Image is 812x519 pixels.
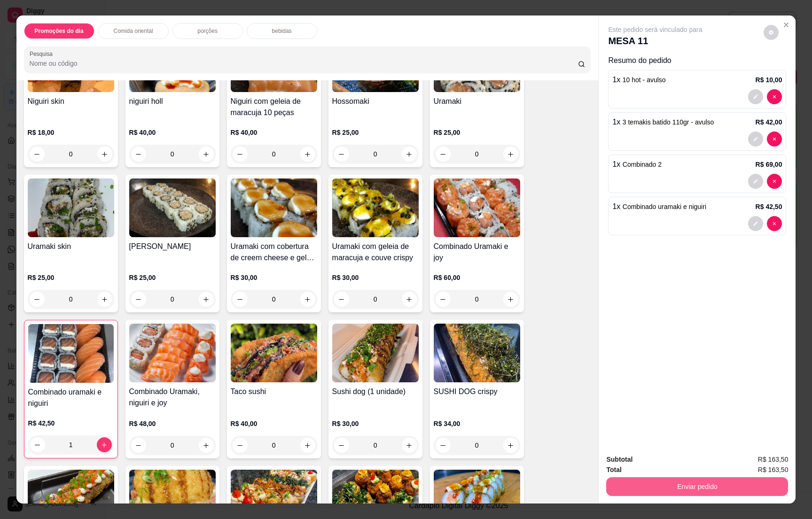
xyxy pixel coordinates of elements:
[758,465,789,475] span: R$ 163,50
[30,50,56,58] label: Pesquisa
[767,89,782,104] button: decrease-product-quantity
[503,438,518,453] button: increase-product-quantity
[606,477,788,496] button: Enviar pedido
[436,147,451,162] button: decrease-product-quantity
[97,292,112,307] button: increase-product-quantity
[129,324,216,382] img: product-image
[748,174,763,189] button: decrease-product-quantity
[764,25,779,40] button: decrease-product-quantity
[434,128,520,137] p: R$ 25,00
[332,273,419,282] p: R$ 30,00
[131,147,146,162] button: decrease-product-quantity
[332,419,419,428] p: R$ 30,00
[28,273,114,282] p: R$ 25,00
[28,128,114,137] p: R$ 18,00
[434,178,520,237] img: product-image
[608,55,786,66] p: Resumo do pedido
[402,438,417,453] button: increase-product-quantity
[434,324,520,382] img: product-image
[332,128,419,137] p: R$ 25,00
[129,241,216,252] h4: [PERSON_NAME]
[129,128,216,137] p: R$ 40,00
[334,438,349,453] button: decrease-product-quantity
[231,241,317,263] h4: Uramaki com cobertura de creem cheese e geléia de pimenta
[767,132,782,147] button: decrease-product-quantity
[97,437,112,452] button: increase-product-quantity
[334,292,349,307] button: decrease-product-quantity
[612,201,706,212] p: 1 x
[28,387,114,409] h4: Combinado uramaki e niguiri
[129,386,216,409] h4: Combinado Uramaki, niguiri e joy
[114,27,153,35] p: Comida oriental
[503,292,518,307] button: increase-product-quantity
[131,438,146,453] button: decrease-product-quantity
[231,273,317,282] p: R$ 30,00
[434,419,520,428] p: R$ 34,00
[623,161,662,168] span: Combinado 2
[332,241,419,263] h4: Uramaki com geleia de maracuja e couve crispy
[402,292,417,307] button: increase-product-quantity
[612,116,714,128] p: 1 x
[756,160,782,169] p: R$ 69,00
[434,241,520,263] h4: Combinado Uramaki e joy
[334,147,349,162] button: decrease-product-quantity
[231,324,317,382] img: product-image
[28,418,114,428] p: R$ 42,50
[97,147,112,162] button: increase-product-quantity
[756,117,782,127] p: R$ 42,00
[231,386,317,397] h4: Taco sushi
[28,96,114,107] h4: Niguiri skin
[434,273,520,282] p: R$ 60,00
[233,292,248,307] button: decrease-product-quantity
[436,438,451,453] button: decrease-product-quantity
[30,147,45,162] button: decrease-product-quantity
[30,437,45,452] button: decrease-product-quantity
[231,419,317,428] p: R$ 40,00
[131,292,146,307] button: decrease-product-quantity
[233,438,248,453] button: decrease-product-quantity
[748,216,763,231] button: decrease-product-quantity
[129,96,216,107] h4: niguiri holl
[300,147,315,162] button: increase-product-quantity
[748,132,763,147] button: decrease-product-quantity
[129,178,216,237] img: product-image
[35,27,84,35] p: Promoções do dia
[272,27,292,35] p: bebidas
[756,202,782,211] p: R$ 42,50
[332,324,419,382] img: product-image
[332,178,419,237] img: product-image
[199,292,214,307] button: increase-product-quantity
[436,292,451,307] button: decrease-product-quantity
[28,178,114,237] img: product-image
[434,386,520,397] h4: SUSHI DOG crispy
[231,96,317,118] h4: Niguiri com geleia de maracuja 10 peças
[30,292,45,307] button: decrease-product-quantity
[767,216,782,231] button: decrease-product-quantity
[758,454,789,465] span: R$ 163,50
[767,174,782,189] button: decrease-product-quantity
[197,27,218,35] p: porções
[199,147,214,162] button: increase-product-quantity
[231,128,317,137] p: R$ 40,00
[233,147,248,162] button: decrease-product-quantity
[402,147,417,162] button: increase-product-quantity
[28,324,114,383] img: product-image
[608,25,702,34] p: Este pedido será vinculado para
[748,89,763,104] button: decrease-product-quantity
[623,203,706,210] span: Combinado uramaki e niguiri
[503,147,518,162] button: increase-product-quantity
[608,34,702,47] p: MESA 11
[129,419,216,428] p: R$ 48,00
[332,96,419,107] h4: Hossomaki
[623,76,666,84] span: 10 hot - avulso
[28,241,114,252] h4: Uramaki skin
[332,386,419,397] h4: Sushi dog (1 unidade)
[231,178,317,237] img: product-image
[300,292,315,307] button: increase-product-quantity
[623,118,714,126] span: 3 temakis batido 110gr - avulso
[612,74,665,85] p: 1 x
[756,75,782,85] p: R$ 10,00
[129,273,216,282] p: R$ 25,00
[199,438,214,453] button: increase-product-quantity
[30,59,578,68] input: Pesquisa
